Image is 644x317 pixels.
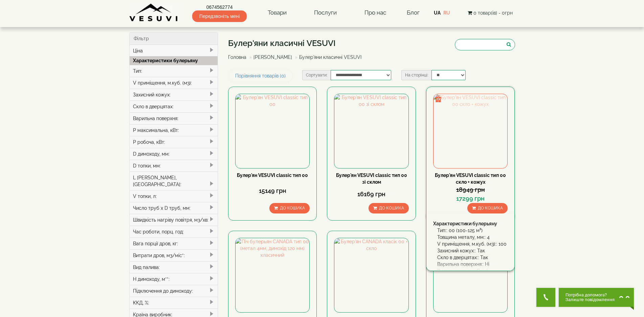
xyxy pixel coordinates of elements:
div: V приміщення, м.куб. (м3):: 100 [437,241,508,247]
a: Послуги [307,5,343,21]
div: Товщина металу, мм:: 4 [437,234,508,241]
div: Вага порції дров, кг: [130,237,218,249]
div: Варильна поверхня: [130,112,218,124]
div: Витрати дров, м3/міс*: [130,249,218,261]
button: До кошика [269,203,310,213]
li: Булер'яни класичні VESUVI [293,54,361,61]
span: Потрібна допомога? [565,293,615,297]
div: H димоходу, м**: [130,273,218,285]
div: Характеристики булерьяну [433,220,508,227]
div: 16169 грн [334,190,408,199]
div: Характеристики булерьяну [130,56,218,65]
div: Підключення до димоходу: [130,285,218,297]
span: 0 товар(ів) - 0грн [473,10,513,16]
h1: Булер'яни класичні VESUVI [228,39,367,48]
div: Ціна [130,45,218,56]
div: Швидкість нагріву повітря, м3/хв: [130,214,218,226]
button: До кошика [369,203,409,213]
div: L [PERSON_NAME], [GEOGRAPHIC_DATA]: [130,172,218,190]
a: Булер'ян VESUVI classic тип 00 скло + кожух [435,173,506,185]
div: 18949 грн [433,185,508,194]
div: V топки, л: [130,190,218,202]
img: Піч булерьян CANADA тип 00 (метал 4мм, димохід 120 мм) класичний [236,238,309,312]
button: Get Call button [536,288,555,307]
button: Chat button [559,288,634,307]
a: [PERSON_NAME] [253,54,292,60]
span: До кошика [280,206,305,210]
div: Захисний кожух: [130,89,218,100]
img: Булер'ян VESUVI classic тип 00 скло + кожух [434,94,507,168]
img: Булер'ян VESUVI classic тип 00 зі склом [334,94,408,168]
label: Сортувати: [302,70,331,80]
img: Завод VESUVI [129,3,178,22]
a: Булер'ян VESUVI classic тип 00 зі склом [336,173,407,185]
img: gift [435,95,442,102]
img: Булер'ян VESUVI classic тип 00 [236,94,309,168]
div: D топки, мм: [130,160,218,172]
button: 0 товар(ів) - 0грн [466,9,515,17]
div: ККД, %: [130,297,218,309]
a: Про нас [358,5,393,21]
div: V приміщення, м.куб. (м3): [130,77,218,89]
div: P максимальна, кВт: [130,124,218,136]
div: Тип:: 00 (100-125 м³) [437,227,508,234]
div: Скло в дверцятах:: Так [437,254,508,261]
div: D димоходу, мм: [130,148,218,160]
div: Скло в дверцятах: [130,100,218,112]
span: До кошика [379,206,404,210]
a: Порівняння товарів (0) [228,70,293,82]
a: Товари [261,5,293,21]
img: Булер'ян CANADA класік 00 + скло і захисний кожух [434,238,507,312]
div: Фільтр [130,32,218,45]
a: Блог [407,9,420,16]
div: 15149 грн [235,186,310,195]
div: Число труб x D труб, мм: [130,202,218,214]
div: Захисний кожух:: Так [437,247,508,254]
a: RU [443,10,450,16]
label: На сторінці: [401,70,431,80]
div: Час роботи, порц. год: [130,226,218,237]
a: Булер'ян VESUVI classic тип 00 [237,173,308,178]
a: 0674562774 [192,4,247,10]
span: Залиште повідомлення [565,297,615,302]
div: Тип: [130,65,218,77]
div: P робоча, кВт: [130,136,218,148]
a: UA [434,10,441,16]
div: Вид палива: [130,261,218,273]
a: Головна [228,54,246,60]
div: 17299 грн [433,194,508,203]
img: Булер'ян CANADA класік 00 + скло [334,238,408,312]
span: Передзвоніть мені [192,10,247,22]
button: До кошика [467,203,508,213]
span: До кошика [478,206,503,210]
